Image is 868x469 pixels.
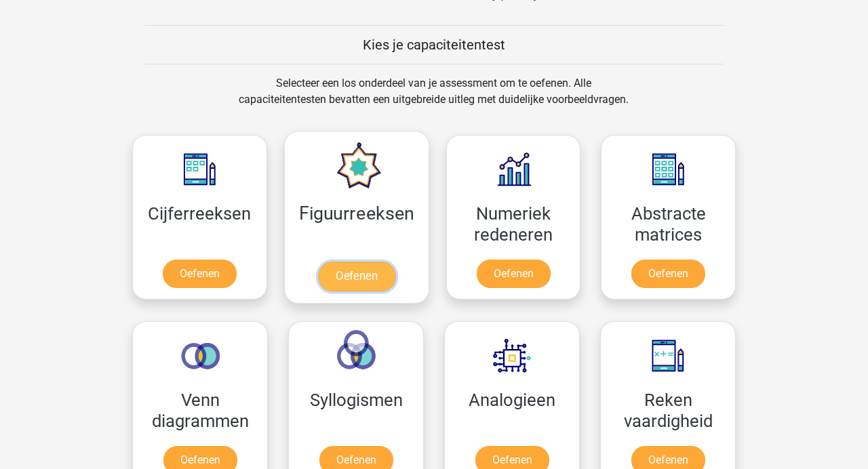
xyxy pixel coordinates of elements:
a: Oefenen [477,260,551,288]
div: Selecteer een los onderdeel van je assessment om te oefenen. Alle capaciteitentesten bevatten een... [226,75,642,124]
a: Oefenen [163,260,237,288]
h5: Kies je capaciteitentest [144,37,724,53]
a: Oefenen [631,260,705,288]
a: Oefenen [317,262,395,291]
